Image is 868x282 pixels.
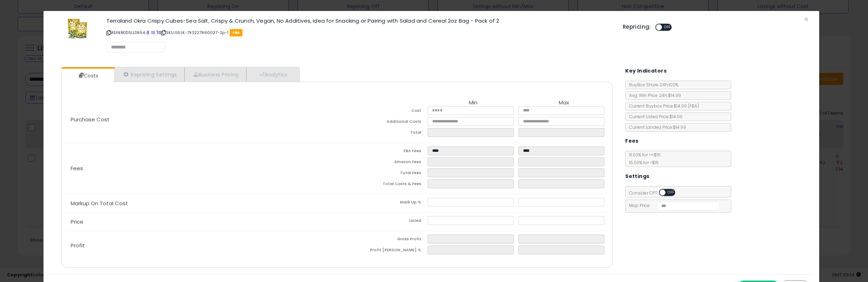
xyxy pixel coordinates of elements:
[337,146,428,157] td: FBA Fees
[688,103,699,109] span: ( FBA )
[626,92,681,98] span: Avg. Win Price 24h: $14.99
[626,160,659,166] span: 15.00 % for > $15
[65,117,337,122] p: Purchase Cost
[65,201,337,206] p: Markup On Total Cost
[146,30,150,35] a: BuyBox page
[626,202,720,208] span: Map Price:
[106,18,612,23] h3: Terraland Okra Crispy Cubes-Sea Salt, Crispy & Crunch, Vegan, No Additives, Idea for Snacking or ...
[337,198,428,209] td: Mark Up %
[626,114,682,120] span: Current Listed Price: $14.99
[804,14,809,24] span: ×
[151,30,155,35] a: All offer listings
[518,100,609,106] th: Max
[246,67,299,82] a: Analytics
[337,168,428,179] td: Total Fees
[337,157,428,168] td: Amazon Fees
[625,137,639,145] h5: Fees
[623,24,651,30] h5: Repricing:
[337,179,428,190] td: Total Costs & Fees
[626,190,685,196] span: Consider CPT:
[665,190,677,196] span: OFF
[625,67,667,75] h5: Key Indicators
[337,235,428,246] td: Gross Profit
[674,103,699,109] span: $14.99
[337,246,428,257] td: Profit [PERSON_NAME] %
[65,166,337,171] p: Fees
[65,243,337,248] p: Profit
[115,67,184,82] a: Repricing Settings
[337,106,428,117] td: Cost
[61,69,114,83] a: Costs
[156,30,160,35] a: Your listing only
[626,82,678,88] span: BuyBox Share 24h: 100%
[625,172,649,181] h5: Settings
[106,27,612,38] p: ASIN: B0DSLLD954 | SKU: GSLK-793227960027-2p-1
[337,216,428,227] td: Listed
[428,100,518,106] th: Min
[662,24,673,30] span: OFF
[626,152,661,166] span: 8.00 % for <= $15
[626,124,686,130] span: Current Landed Price: $14.99
[67,18,88,39] img: 510Y6ai-s8L._SL60_.jpg
[337,117,428,128] td: Additional Costs
[337,128,428,139] td: Total
[626,103,699,109] span: Current Buybox Price:
[184,67,246,82] a: Business Pricing
[230,29,243,36] span: FBA
[65,219,337,225] p: Price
